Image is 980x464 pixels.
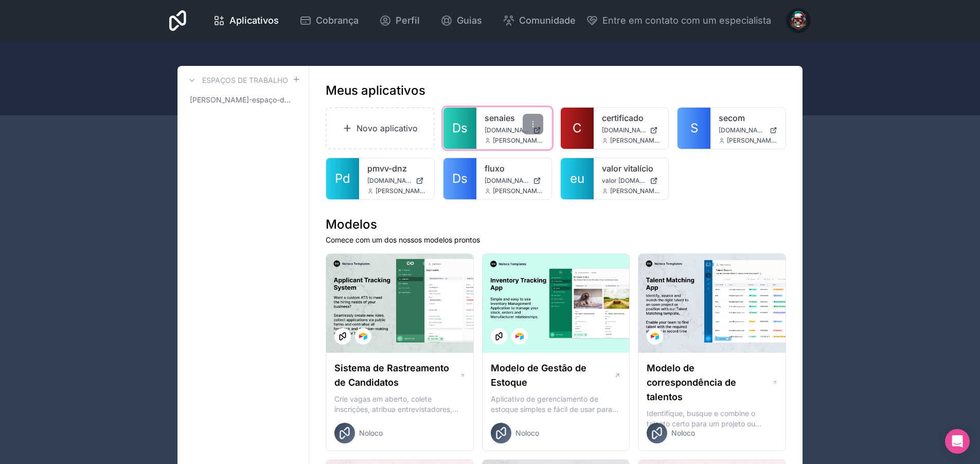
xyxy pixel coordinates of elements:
[357,123,418,133] font: Novo aplicativo
[326,158,359,199] a: Pd
[326,235,480,244] font: Comece com um dos nossos modelos prontos
[229,15,279,26] font: Aplicativos
[719,113,745,123] font: secom
[326,217,377,232] font: Modelos
[494,9,584,32] a: Comunidade
[186,74,288,87] a: Espaços de trabalho
[186,91,300,109] a: [PERSON_NAME]-espaço-de-trabalho
[602,126,661,134] a: [DOMAIN_NAME]
[602,177,661,185] a: valor [DOMAIN_NAME]
[485,113,515,123] font: senaies
[647,409,774,449] font: Identifique, busque e combine o talento certo para um projeto ou posição em aberto com nosso mode...
[573,121,582,135] font: C
[491,394,618,434] font: Aplicativo de gerenciamento de estoque simples e fácil de usar para gerenciar seu estoque, pedido...
[452,171,468,186] font: Ds
[647,363,736,402] font: Modelo de correspondência de talentos
[610,187,764,195] font: [PERSON_NAME][EMAIL_ADDRESS][DOMAIN_NAME]
[602,15,771,26] font: Entre em contato com um especialista
[334,394,462,444] font: Crie vagas em aberto, colete inscrições, atribua entrevistadores, centralize o feedback dos candi...
[610,136,764,144] font: [PERSON_NAME][EMAIL_ADDRESS][DOMAIN_NAME]
[671,428,695,437] font: Noloco
[367,162,426,175] a: pmvv-dnz
[719,126,769,134] font: [DOMAIN_NAME]
[367,177,426,185] a: [DOMAIN_NAME]
[485,126,543,134] a: [DOMAIN_NAME]
[432,9,490,32] a: Guias
[515,332,524,340] img: Logotipo do Airtable
[690,121,698,135] font: S
[561,158,594,199] a: eu
[359,332,367,340] img: Logotipo do Airtable
[678,108,710,149] a: S
[316,15,359,26] font: Cobrança
[602,163,653,174] font: valor vitalício
[396,15,420,26] font: Perfil
[326,107,435,149] a: Novo aplicativo
[457,15,482,26] font: Guias
[485,126,534,134] font: [DOMAIN_NAME]
[945,429,970,454] div: Abra o Intercom Messenger
[367,177,417,184] font: [DOMAIN_NAME]
[519,15,576,26] font: Comunidade
[326,83,425,98] font: Meus aplicativos
[359,428,383,437] font: Noloco
[443,158,476,199] a: Ds
[205,9,287,32] a: Aplicativos
[602,112,661,124] a: certificado
[719,126,777,134] a: [DOMAIN_NAME]
[602,126,652,134] font: [DOMAIN_NAME]
[491,363,586,388] font: Modelo de Gestão de Estoque
[602,162,661,175] a: valor vitalício
[719,112,777,124] a: secom
[602,113,644,123] font: certificado
[485,177,543,185] a: [DOMAIN_NAME]
[334,363,449,388] font: Sistema de Rastreamento de Candidatos
[485,162,543,175] a: fluxo
[202,76,288,84] font: Espaços de trabalho
[376,187,530,195] font: [PERSON_NAME][EMAIL_ADDRESS][DOMAIN_NAME]
[561,108,594,149] a: C
[291,9,367,32] a: Cobrança
[651,332,659,340] img: Logotipo do Airtable
[371,9,428,32] a: Perfil
[515,428,539,437] font: Noloco
[485,177,534,184] font: [DOMAIN_NAME]
[190,95,319,104] font: [PERSON_NAME]-espaço-de-trabalho
[570,171,584,186] font: eu
[485,112,543,124] a: senaies
[493,187,647,195] font: [PERSON_NAME][EMAIL_ADDRESS][DOMAIN_NAME]
[452,121,468,135] font: Ds
[586,13,771,28] button: Entre em contato com um especialista
[367,163,407,174] font: pmvv-dnz
[727,136,881,144] font: [PERSON_NAME][EMAIL_ADDRESS][DOMAIN_NAME]
[443,108,476,149] a: Ds
[602,177,668,184] font: valor [DOMAIN_NAME]
[485,163,505,174] font: fluxo
[493,136,647,144] font: [PERSON_NAME][EMAIL_ADDRESS][DOMAIN_NAME]
[335,171,350,186] font: Pd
